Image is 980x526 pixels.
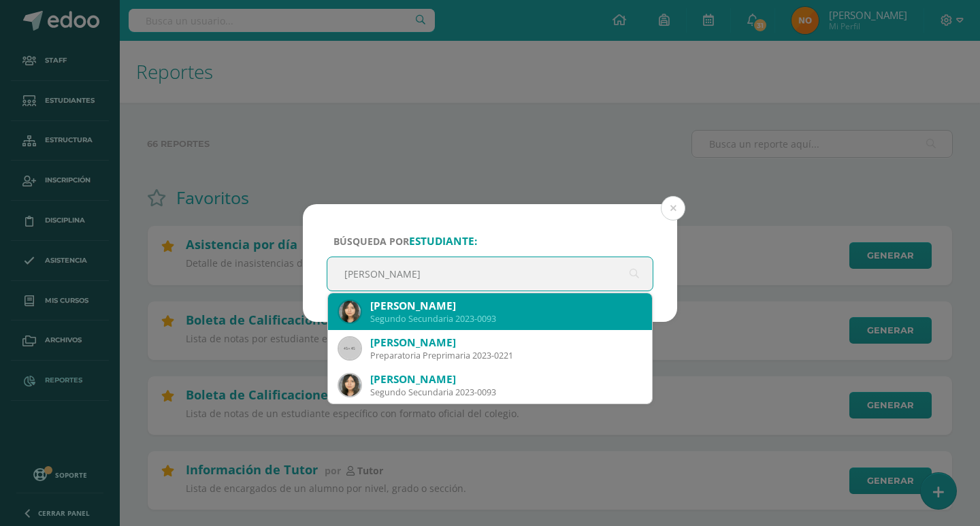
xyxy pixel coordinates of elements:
div: Segundo Secundaria 2023-0093 [370,387,641,398]
div: [PERSON_NAME] [370,372,641,387]
div: Preparatoria Preprimaria 2023-0221 [370,350,641,361]
div: [PERSON_NAME] [370,335,641,350]
div: Segundo Secundaria 2023-0093 [370,313,641,325]
span: Búsqueda por [333,235,477,248]
button: Close (Esc) [661,196,685,220]
img: ca0913c13a66d5b61ce6f09950c1c7ae.png [339,374,361,396]
div: [PERSON_NAME] [370,299,641,313]
strong: estudiante: [409,234,477,248]
img: ca0913c13a66d5b61ce6f09950c1c7ae.png [339,301,361,323]
input: ej. Nicholas Alekzander, etc. [327,257,653,291]
img: 45x45 [339,338,361,359]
